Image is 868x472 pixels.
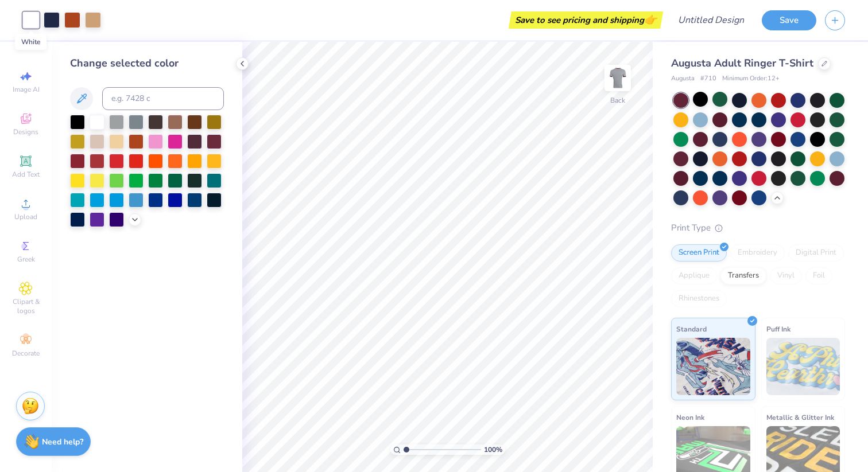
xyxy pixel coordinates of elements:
[15,34,46,50] div: White
[676,338,750,395] img: Standard
[762,10,816,30] button: Save
[606,67,629,89] img: Back
[805,267,832,284] div: Foil
[676,411,704,423] span: Neon Ink
[700,74,716,84] span: # 710
[671,221,845,235] div: Print Type
[671,56,813,70] span: Augusta Adult Ringer T-Shirt
[671,74,695,84] span: Augusta
[730,244,785,262] div: Embroidery
[6,297,46,315] span: Clipart & logos
[766,411,834,423] span: Metallic & Glitter Ink
[788,244,844,262] div: Digital Print
[70,56,224,71] div: Change selected color
[511,11,660,29] div: Save to see pricing and shipping
[484,444,502,455] span: 100 %
[720,267,766,284] div: Transfers
[14,212,37,221] span: Upload
[610,95,625,106] div: Back
[669,9,753,32] input: Untitled Design
[671,244,727,262] div: Screen Print
[644,13,657,26] span: 👉
[676,323,707,335] span: Standard
[17,255,35,264] span: Greek
[42,436,83,447] strong: Need help?
[671,267,717,284] div: Applique
[770,267,802,284] div: Vinyl
[722,74,780,84] span: Minimum Order: 12 +
[671,290,727,307] div: Rhinestones
[102,87,224,110] input: e.g. 7428 c
[766,338,840,395] img: Puff Ink
[766,323,790,335] span: Puff Ink
[12,170,40,179] span: Add Text
[13,127,38,136] span: Designs
[13,85,40,94] span: Image AI
[12,349,40,358] span: Decorate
